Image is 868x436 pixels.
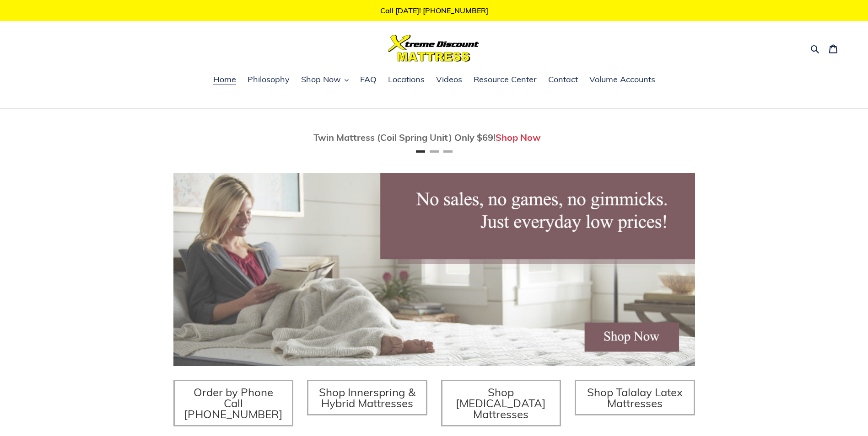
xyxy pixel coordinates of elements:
span: Shop Now [301,74,341,85]
button: Page 1 [416,150,425,153]
a: Shop Now [496,132,541,143]
button: Page 2 [430,150,439,153]
a: Contact [544,73,582,87]
span: FAQ [360,74,377,85]
span: Contact [548,74,578,85]
img: herobannermay2022-1652879215306_1200x.jpg [173,173,695,366]
span: Shop [MEDICAL_DATA] Mattresses [456,385,546,421]
span: Order by Phone Call [PHONE_NUMBER] [184,385,283,421]
a: Home [209,73,241,87]
span: Philosophy [248,74,290,85]
button: Page 3 [443,150,453,153]
button: Shop Now [297,73,353,87]
a: Videos [431,73,467,87]
a: Shop Talalay Latex Mattresses [575,380,695,415]
span: Resource Center [474,74,537,85]
a: Order by Phone Call [PHONE_NUMBER] [173,380,294,426]
a: Volume Accounts [585,73,660,87]
img: Xtreme Discount Mattress [388,35,480,62]
a: FAQ [356,73,381,87]
a: Philosophy [243,73,294,87]
a: Locations [383,73,429,87]
span: Volume Accounts [589,74,655,85]
span: Videos [436,74,462,85]
span: Shop Innerspring & Hybrid Mattresses [319,385,415,410]
span: Shop Talalay Latex Mattresses [587,385,683,410]
a: Shop [MEDICAL_DATA] Mattresses [441,380,561,426]
span: Home [213,74,236,85]
span: Locations [388,74,425,85]
span: Twin Mattress (Coil Spring Unit) Only $69! [313,132,496,143]
a: Resource Center [469,73,541,87]
a: Shop Innerspring & Hybrid Mattresses [307,380,427,415]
